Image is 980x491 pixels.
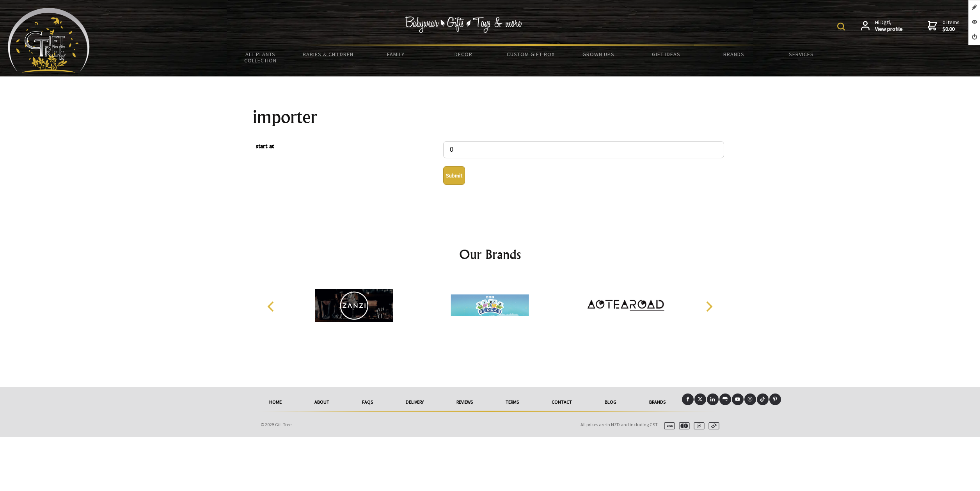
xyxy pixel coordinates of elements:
[943,26,960,33] strong: $0.00
[497,46,565,62] a: Custom Gift Box
[632,46,700,62] a: Gift Ideas
[676,422,690,429] img: mastercard.svg
[263,298,280,315] button: Previous
[633,394,682,411] a: Brands
[259,245,721,264] h2: Our Brands
[837,23,845,30] img: product search
[227,46,294,69] a: All Plants Collection
[694,394,706,405] a: X (Twitter)
[565,46,632,62] a: Grown Ups
[256,141,439,152] span: start at
[682,394,694,405] a: Facebook
[253,394,298,411] a: Home
[757,394,769,405] a: Tiktok
[700,298,717,315] button: Next
[928,19,960,33] a: 0 items$0.00
[707,394,719,405] a: LinkedIn
[443,141,724,158] input: start at
[768,46,835,62] a: Services
[443,166,465,185] button: Submit
[535,394,588,411] a: Contact
[732,394,744,405] a: Youtube
[744,394,756,405] a: Instagram
[451,276,529,335] img: Alphablocks
[253,108,727,126] h1: importer
[588,394,633,411] a: Blog
[875,26,903,33] strong: View profile
[661,422,675,429] img: visa.svg
[769,394,781,405] a: Pinterest
[581,422,659,427] span: All prices are in NZD and including GST.
[700,46,767,62] a: Brands
[875,19,903,33] span: Hi Dgtl,
[440,394,489,411] a: reviews
[389,394,440,411] a: delivery
[587,276,665,335] img: Aotearoad
[294,46,362,62] a: Babies & Children
[489,394,535,411] a: Terms
[298,394,346,411] a: About
[943,19,960,33] span: 0 items
[8,8,90,73] img: Babyware - Gifts - Toys and more...
[705,422,719,429] img: afterpay.svg
[346,394,389,411] a: FAQs
[362,46,430,62] a: Family
[405,16,522,33] img: Babywear - Gifts - Toys & more
[261,422,293,427] span: © 2025 Gift Tree.
[430,46,497,62] a: Decor
[315,276,393,335] img: Zanzi
[691,422,705,429] img: paypal.svg
[861,19,903,33] a: Hi Dgtl,View profile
